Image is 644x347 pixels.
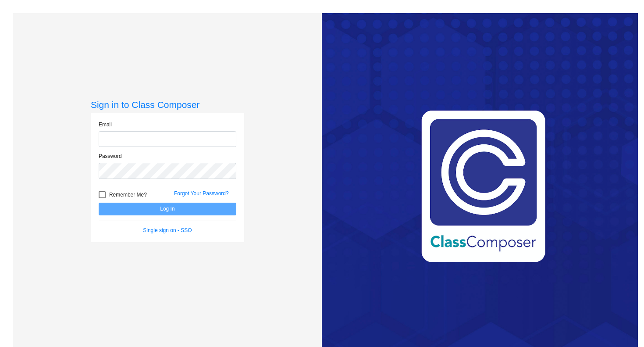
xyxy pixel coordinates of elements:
h3: Sign in to Class Composer [91,99,244,110]
label: Email [99,121,112,129]
span: Remember Me? [109,190,147,200]
label: Password [99,152,122,160]
a: Single sign on - SSO [143,227,192,233]
button: Log In [99,203,236,215]
a: Forgot Your Password? [174,190,229,197]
